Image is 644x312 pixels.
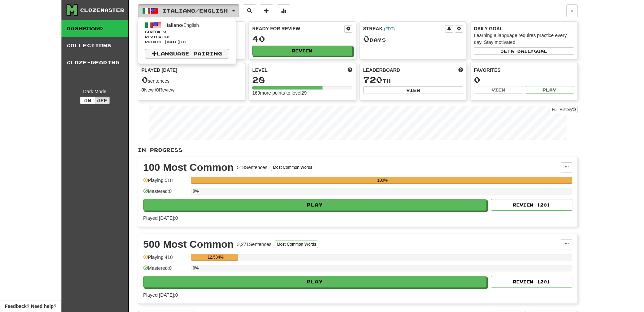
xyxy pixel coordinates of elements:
[61,54,128,71] a: Cloze-Reading
[243,4,256,17] button: Search sentences
[145,49,229,59] a: Language Pairing
[163,30,166,34] span: 0
[145,39,229,45] span: Points [DATE]: 0
[138,147,578,153] p: In Progress
[474,86,523,94] button: View
[384,27,395,31] a: (EDT)
[143,239,234,249] div: 500 Most Common
[363,76,463,84] div: th
[363,25,445,32] div: Streak
[237,241,271,248] div: 3,271 Sentences
[237,164,268,171] div: 518 Sentences
[61,20,128,37] a: Dashboard
[474,47,574,55] button: Seta dailygoal
[143,254,187,265] div: Playing: 410
[363,35,463,44] div: Day s
[252,67,268,73] span: Level
[145,29,229,34] span: Streak:
[491,276,572,288] button: Review (20)
[143,265,187,276] div: Mastered: 0
[474,76,574,84] div: 0
[193,254,239,261] div: 12.534%
[138,20,236,46] a: Italiano/EnglishStreak:0 Review:40Points [DATE]:0
[138,4,239,17] button: Italiano/English
[5,303,56,310] span: Open feedback widget
[142,76,242,84] div: sentences
[363,67,400,73] span: Leaderboard
[80,97,95,104] button: On
[156,87,159,93] strong: 0
[142,67,178,73] span: Played [DATE]
[163,8,228,14] span: Italiano / English
[80,7,124,14] div: Clozemaster
[458,67,463,73] span: This week in points, UTC
[511,49,534,53] span: a daily
[95,97,110,104] button: Off
[143,276,487,288] button: Play
[260,4,273,17] button: Add sentence to collection
[61,37,128,54] a: Collections
[143,177,187,188] div: Playing: 518
[348,67,352,73] span: Score more points to level up
[252,89,352,96] div: 169 more points to level 29
[474,32,574,46] div: Learning a language requires practice every day. Stay motivated!
[193,177,572,184] div: 100%
[363,34,370,44] span: 0
[143,215,178,221] span: Played [DATE]: 0
[525,86,574,94] button: Play
[143,188,187,199] div: Mastered: 0
[252,35,352,43] div: 40
[491,199,572,211] button: Review (20)
[252,76,352,84] div: 28
[252,25,344,32] div: Ready for Review
[142,75,148,84] span: 0
[474,67,574,73] div: Favorites
[165,22,199,28] span: / English
[474,25,574,32] div: Daily Goal
[275,241,318,248] button: Most Common Words
[252,46,352,56] button: Review
[142,87,144,93] strong: 0
[143,292,178,298] span: Played [DATE]: 0
[550,106,577,113] a: Full History
[363,86,463,94] button: View
[143,199,487,211] button: Play
[143,162,234,173] div: 100 Most Common
[363,75,383,84] span: 720
[67,88,123,95] div: Dark Mode
[142,86,242,93] div: New / Review
[277,4,290,17] button: More stats
[271,164,314,171] button: Most Common Words
[145,34,229,39] span: Review: 40
[165,22,182,28] span: Italiano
